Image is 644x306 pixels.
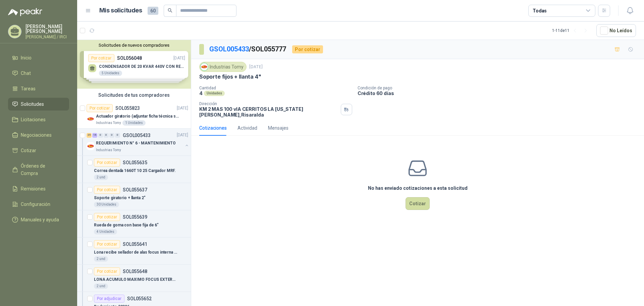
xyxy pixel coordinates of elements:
p: Rueda de goma con base fija de 6" [94,222,159,228]
p: Actuador giratorio (adjuntar ficha técnica si es diferente a festo) [96,113,179,120]
div: Por cotizar [94,213,120,221]
img: Company Logo [87,115,95,123]
img: Company Logo [201,63,208,71]
p: SOL055641 [123,242,147,247]
div: 2 und [94,256,108,262]
span: Remisiones [21,185,46,192]
span: Negociaciones [21,131,52,139]
p: Soporte giratorio + llanta 2" [94,195,146,201]
div: 30 Unidades [94,202,119,207]
img: Company Logo [87,142,95,150]
p: [PERSON_NAME] [PERSON_NAME] [25,24,69,34]
a: GSOL005433 [209,45,249,53]
span: Tareas [21,85,36,92]
div: 4 Unidades [94,229,117,234]
div: 35 [87,133,92,138]
div: 1 Unidades [122,120,146,126]
a: Cotizar [8,144,69,157]
span: 60 [148,7,158,15]
a: Chat [8,67,69,80]
div: Solicitudes de tus compradores [77,89,191,101]
p: SOL055823 [115,106,140,111]
p: LONA ACUMULO MAXIMO FOCUS EXTERNAS A Y B 3000MM LARGO * 150 MM ANCHO L1 [94,276,177,283]
p: Cantidad [199,86,352,90]
p: Industrias Tomy [96,120,121,126]
div: Por adjudicar [94,295,124,303]
div: Cotizaciones [199,124,227,132]
p: KM 2 MAS 100 vIA CERRITOS LA [US_STATE] [PERSON_NAME] , Risaralda [199,106,338,118]
div: Mensajes [268,124,288,132]
p: SOL055652 [127,296,152,301]
p: SOL055635 [123,160,147,165]
button: Cotizar [406,197,430,210]
span: Chat [21,70,31,77]
button: No Leídos [596,24,636,37]
a: Negociaciones [8,129,69,141]
button: Solicitudes de nuevos compradores [80,43,188,48]
p: [DATE] [249,64,263,70]
span: Órdenes de Compra [21,162,63,177]
a: Manuales y ayuda [8,213,69,226]
span: Solicitudes [21,100,44,108]
div: 0 [115,133,120,138]
a: Configuración [8,198,69,211]
div: 2 und [94,175,108,180]
p: REQUERIMIENTO N° 6 - MANTENIMIENTO [96,140,176,147]
a: Por cotizarSOL055639Rueda de goma con base fija de 6"4 Unidades [77,210,191,237]
a: Solicitudes [8,98,69,111]
div: Solicitudes de nuevos compradoresPor cotizarSOL056048[DATE] CONDENSADOR DE 20 KVAR 440V CON RESIS... [77,40,191,89]
div: Industrias Tomy [199,62,247,72]
div: 16 [92,133,97,138]
p: SOL055639 [123,215,147,219]
a: 35 16 0 0 0 0 GSOL005433[DATE] Company LogoREQUERIMIENTO N° 6 - MANTENIMIENTOIndustrias Tomy [87,131,190,153]
div: Unidades [204,91,225,96]
div: Por cotizar [87,104,113,112]
a: Tareas [8,82,69,95]
div: Por cotizar [94,240,120,248]
div: 1 - 11 de 11 [552,25,591,36]
span: search [168,8,172,13]
p: Lona recibe sellador de alas focus interna A1 (8330mm Largo * 322mm Ancho) L1 [94,249,177,256]
div: Por cotizar [94,267,120,275]
p: SOL055637 [123,187,147,192]
div: Por cotizar [94,159,120,167]
span: Licitaciones [21,116,46,123]
p: Correa dentada 1660T 10 25 Cargador MRF. [94,168,176,174]
div: 0 [98,133,103,138]
div: 0 [104,133,109,138]
img: Logo peakr [8,8,42,16]
div: 0 [109,133,114,138]
p: Condición de pago [358,86,641,90]
a: Por cotizarSOL055635Correa dentada 1660T 10 25 Cargador MRF.2 und [77,156,191,183]
p: [DATE] [177,105,188,112]
p: [DATE] [177,132,188,139]
span: Cotizar [21,147,36,154]
div: 2 und [94,283,108,289]
a: Remisiones [8,182,69,195]
span: Manuales y ayuda [21,216,59,223]
p: SOL055648 [123,269,147,274]
h3: No has enviado cotizaciones a esta solicitud [368,184,468,192]
a: Por cotizarSOL055823[DATE] Company LogoActuador giratorio (adjuntar ficha técnica si es diferente... [77,101,191,129]
p: 4 [199,90,203,96]
a: Licitaciones [8,113,69,126]
span: Inicio [21,54,32,61]
span: Configuración [21,201,50,208]
p: [PERSON_NAME] / IRCI [25,35,69,39]
a: Por cotizarSOL055637Soporte giratorio + llanta 2"30 Unidades [77,183,191,210]
p: Industrias Tomy [96,147,121,153]
p: / SOL055777 [209,44,287,54]
h1: Mis solicitudes [99,6,142,15]
a: Inicio [8,51,69,64]
a: Órdenes de Compra [8,160,69,180]
p: GSOL005433 [123,133,151,138]
p: Dirección [199,101,338,106]
p: Crédito 60 días [358,90,641,96]
div: Por cotizar [94,186,120,194]
a: Por cotizarSOL055641Lona recibe sellador de alas focus interna A1 (8330mm Largo * 322mm Ancho) L1... [77,237,191,265]
div: Todas [533,7,547,14]
div: Actividad [237,124,257,132]
div: Por cotizar [292,45,323,53]
p: Soporte fijos + llanta 4" [199,73,261,80]
a: Por cotizarSOL055648LONA ACUMULO MAXIMO FOCUS EXTERNAS A Y B 3000MM LARGO * 150 MM ANCHO L12 und [77,265,191,292]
